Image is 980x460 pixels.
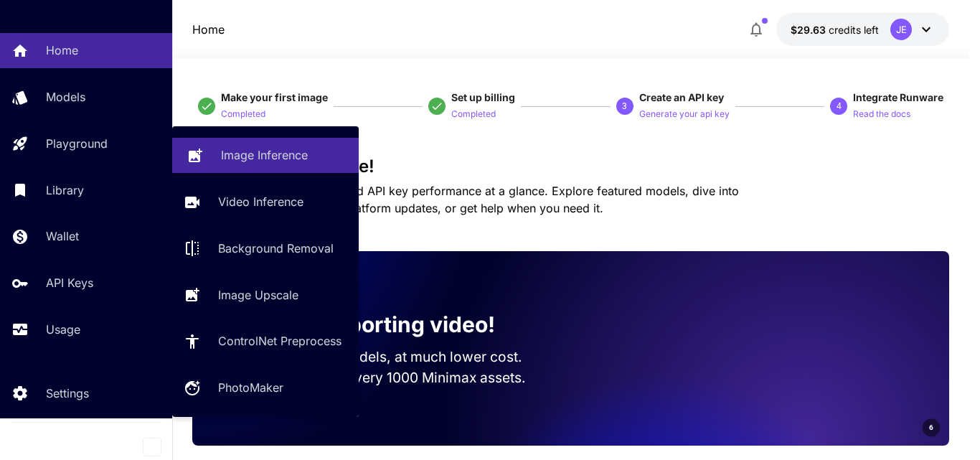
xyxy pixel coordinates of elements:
[255,309,495,341] p: Now supporting video!
[46,321,80,338] p: Usage
[776,13,949,46] button: $29.62865
[829,24,879,36] span: credits left
[890,19,912,40] div: JE
[46,135,108,152] p: Playground
[218,240,334,257] p: Background Removal
[791,24,829,36] span: $29.63
[46,88,85,105] p: Models
[192,156,949,177] h3: Welcome to Runware!
[218,332,341,349] p: ControlNet Preprocess
[218,193,303,210] p: Video Inference
[451,108,496,121] p: Completed
[46,227,79,245] p: Wallet
[172,324,359,359] a: ControlNet Preprocess
[853,91,943,103] span: Integrate Runware
[46,385,89,402] p: Settings
[221,108,265,121] p: Completed
[192,21,225,38] nav: breadcrumb
[221,91,328,103] span: Make your first image
[143,438,161,456] button: Collapse sidebar
[639,108,730,121] p: Generate your api key
[154,434,172,460] div: Collapse sidebar
[837,100,842,113] p: 4
[172,231,359,266] a: Background Removal
[451,91,515,103] span: Set up billing
[622,100,627,113] p: 3
[218,286,298,304] p: Image Upscale
[172,138,359,173] a: Image Inference
[791,22,879,37] div: $29.62865
[192,184,739,215] span: Check out your usage stats and API key performance at a glance. Explore featured models, dive int...
[853,108,910,121] p: Read the docs
[215,367,548,388] p: Save up to $350 for every 1000 Minimax assets.
[639,91,724,103] span: Create an API key
[218,379,283,396] p: PhotoMaker
[172,277,359,312] a: Image Upscale
[929,422,933,433] span: 6
[46,42,78,59] p: Home
[215,347,548,367] p: Run the best video models, at much lower cost.
[46,182,84,199] p: Library
[172,370,359,405] a: PhotoMaker
[221,146,308,164] p: Image Inference
[172,184,359,220] a: Video Inference
[192,21,225,38] p: Home
[46,274,93,291] p: API Keys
